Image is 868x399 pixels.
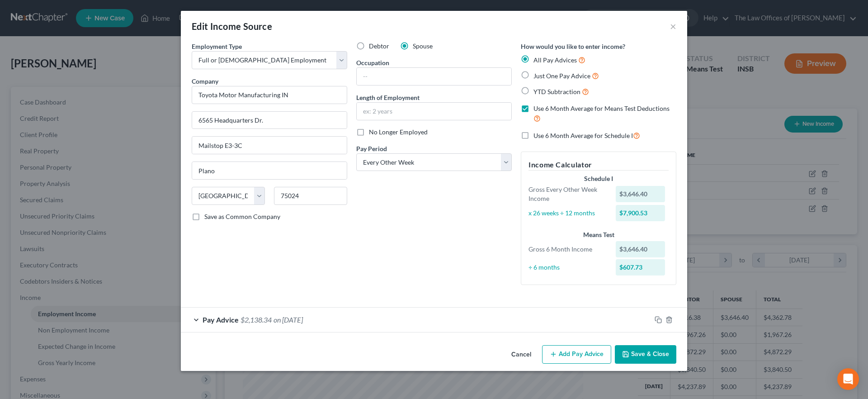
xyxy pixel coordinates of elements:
span: Pay Advice [203,315,239,324]
span: YTD Subtraction [533,88,580,95]
div: Open Intercom Messenger [837,368,859,390]
button: Save & Close [615,345,676,364]
span: Save as Common Company [204,213,280,220]
label: How would you like to enter income? [521,42,625,51]
input: ex: 2 years [357,103,511,120]
button: × [670,21,676,32]
span: Spouse [413,42,433,50]
button: Cancel [504,346,538,364]
button: Add Pay Advice [542,345,611,364]
input: Search company by name... [192,86,347,104]
div: Means Test [528,230,669,239]
div: $3,646.40 [616,186,665,202]
span: Use 6 Month Average for Means Test Deductions [533,104,670,112]
h5: Income Calculator [528,159,669,171]
input: Unit, Suite, etc... [192,137,347,154]
div: Gross 6 Month Income [524,245,611,254]
input: -- [357,68,511,85]
div: $3,646.40 [616,241,665,257]
div: $607.73 [616,259,665,275]
div: Edit Income Source [192,20,272,33]
span: All Pay Advices [533,56,577,64]
label: Occupation [356,58,389,67]
span: $2,138.34 [241,315,272,324]
span: No Longer Employed [369,128,428,136]
div: Gross Every Other Week Income [524,185,611,203]
span: Employment Type [192,43,242,50]
span: on [DATE] [274,315,303,324]
span: Just One Pay Advice [533,72,590,80]
span: Use 6 Month Average for Schedule I [533,132,633,139]
input: Enter address... [192,112,347,129]
div: x 26 weeks ÷ 12 months [524,209,611,218]
span: Pay Period [356,145,387,152]
span: Company [192,77,218,85]
div: ÷ 6 months [524,263,611,272]
input: Enter city... [192,162,347,179]
div: $7,900.53 [616,205,665,221]
div: Schedule I [528,174,669,183]
span: Debtor [369,42,389,50]
label: Length of Employment [356,93,420,102]
input: Enter zip... [274,187,347,205]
